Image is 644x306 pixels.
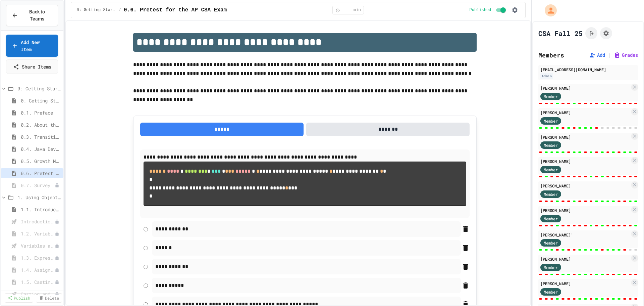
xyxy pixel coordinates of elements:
[470,6,507,14] div: Content is published and visible to students
[540,134,630,140] div: [PERSON_NAME]
[540,73,553,79] div: Admin
[21,266,55,273] span: 1.4. Assignment and Input
[55,244,59,248] div: Unpublished
[538,3,558,18] div: My Account
[544,93,558,99] span: Member
[6,59,58,74] a: Share Items
[21,182,55,189] span: 0.7. Survey
[608,51,611,59] span: |
[544,216,558,222] span: Member
[540,183,630,189] div: [PERSON_NAME]
[5,293,33,303] a: Publish
[21,121,61,128] span: 0.2. About the AP CSA Exam
[538,29,583,38] h1: CSA Fall 25
[55,292,59,297] div: Unpublished
[585,27,597,39] button: Click to see fork details
[55,219,59,224] div: Unpublished
[354,7,361,13] span: min
[36,293,62,303] a: Delete
[21,109,61,116] span: 0.1. Preface
[540,232,630,238] div: [PERSON_NAME]'
[21,133,61,140] span: 0.3. Transitioning from AP CSP to AP CSA
[21,230,55,237] span: 1.2. Variables and Data Types
[21,158,61,165] span: 0.5. Growth Mindset and Pair Programming
[21,170,61,177] span: 0.6. Pretest for the AP CSA Exam
[55,280,59,285] div: Unpublished
[21,278,55,286] span: 1.5. Casting and Ranges of Values
[21,145,61,152] span: 0.4. Java Development Environments
[544,289,558,295] span: Member
[22,8,52,23] span: Back to Teams
[540,67,636,73] div: [EMAIL_ADDRESS][DOMAIN_NAME]
[55,268,59,272] div: Unpublished
[614,52,638,58] button: Grades
[589,52,605,58] button: Add
[544,118,558,124] span: Member
[21,206,61,213] span: 1.1. Introduction to Algorithms, Programming, and Compilers
[540,110,630,116] div: [PERSON_NAME]
[544,264,558,270] span: Member
[538,50,564,60] h2: Members
[55,231,59,236] div: Unpublished
[124,6,227,14] span: 0.6. Pretest for the AP CSA Exam
[6,5,58,26] button: Back to Teams
[21,97,61,104] span: 0. Getting Started
[540,207,630,213] div: [PERSON_NAME]
[55,183,59,188] div: Unpublished
[540,85,630,91] div: [PERSON_NAME]
[470,7,491,13] span: Published
[119,7,121,13] span: /
[55,256,59,260] div: Unpublished
[21,291,55,298] span: Casting and Ranges of variables - Quiz
[600,27,612,39] button: Assignment Settings
[21,242,55,249] span: Variables and Data Types - Quiz
[540,280,630,287] div: [PERSON_NAME]
[17,194,61,201] span: 1. Using Objects and Methods
[6,35,58,57] a: Add New Item
[544,142,558,148] span: Member
[540,158,630,164] div: [PERSON_NAME]
[17,85,61,92] span: 0: Getting Started
[540,256,630,262] div: [PERSON_NAME]
[21,218,55,225] span: Introduction to Algorithms, Programming, and Compilers
[544,240,558,246] span: Member
[76,7,116,13] span: 0: Getting Started
[21,254,55,261] span: 1.3. Expressions and Output [New]
[544,191,558,197] span: Member
[544,167,558,173] span: Member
